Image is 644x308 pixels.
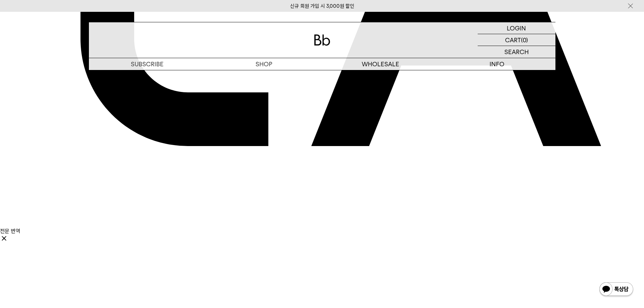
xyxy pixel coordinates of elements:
a: LOGIN [478,22,555,34]
a: SHOP [206,58,322,70]
p: CART [505,34,521,46]
p: (0) [521,34,528,46]
a: CART (0) [478,34,555,46]
p: INFO [439,58,555,70]
a: SUBSCRIBE [89,58,206,70]
p: LOGIN [507,22,526,34]
p: WHOLESALE [322,58,439,70]
a: 신규 회원 가입 시 3,000원 할인 [290,3,354,9]
img: 카카오톡 채널 1:1 채팅 버튼 [599,282,634,298]
p: SEARCH [504,46,529,58]
img: 로고 [314,34,330,46]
